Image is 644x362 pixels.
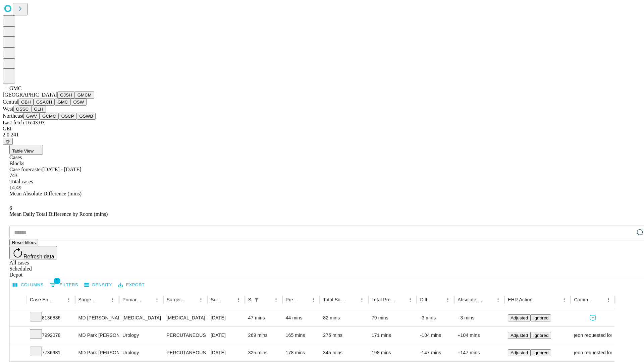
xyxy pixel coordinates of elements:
button: Menu [234,295,243,304]
button: Density [83,280,114,290]
div: Surgeon requested longer [574,327,611,344]
span: Last fetch: 16:43:03 [3,120,45,125]
span: Ignored [533,315,548,320]
div: 1 active filter [252,295,261,304]
div: [MEDICAL_DATA] SKIN [MEDICAL_DATA] MUSCLE AND BONE [167,309,204,326]
div: GEI [3,126,641,132]
button: Menu [604,295,613,304]
div: MD Park [PERSON_NAME] [78,344,116,361]
div: Predicted In Room Duration [286,297,299,302]
div: Absolute Difference [458,297,483,302]
button: Select columns [11,280,45,290]
div: 79 mins [372,309,414,326]
div: 178 mins [286,344,317,361]
div: Case Epic Id [30,297,54,302]
button: Adjusted [508,332,531,339]
div: Difference [420,297,433,302]
button: Sort [484,295,493,304]
button: Menu [559,295,569,304]
button: Ignored [531,314,551,321]
div: +147 mins [458,344,501,361]
span: Reset filters [12,240,36,245]
button: Sort [396,295,406,304]
button: OSCP [59,113,77,120]
div: Urology [122,327,160,344]
button: Adjusted [508,314,531,321]
button: GCMC [40,113,59,120]
div: 82 mins [323,309,365,326]
span: Adjusted [511,333,528,338]
div: Surgery Name [167,297,186,302]
span: Adjusted [511,315,528,320]
span: Ignored [533,333,548,338]
button: Sort [143,295,152,304]
button: Sort [262,295,271,304]
div: 325 mins [248,344,279,361]
div: +3 mins [458,309,501,326]
div: Comments [574,297,593,302]
span: Central [3,99,18,105]
button: Sort [299,295,309,304]
div: MD Park [PERSON_NAME] [78,327,116,344]
div: Total Scheduled Duration [323,297,347,302]
button: Menu [493,295,503,304]
div: Total Predicted Duration [372,297,396,302]
div: +104 mins [458,327,501,344]
div: 44 mins [286,309,317,326]
span: Ignored [533,350,548,355]
span: [DATE] - [DATE] [42,167,81,172]
span: 14.49 [9,185,21,190]
button: Menu [108,295,117,304]
div: -104 mins [420,327,451,344]
button: Expand [13,347,23,359]
span: @ [5,139,10,144]
button: GWV [23,113,40,120]
span: Refresh data [23,254,54,259]
button: Table View [9,145,43,155]
span: [GEOGRAPHIC_DATA] [3,92,57,98]
div: Primary Service [122,297,142,302]
span: Surgeon requested longer [565,327,621,344]
div: Scheduled In Room Duration [248,297,251,302]
button: Refresh data [9,246,57,259]
div: 2.0.241 [3,132,641,138]
button: Expand [13,330,23,342]
button: Show filters [48,280,80,290]
button: Menu [271,295,281,304]
span: 1 [54,278,60,284]
button: Menu [357,295,367,304]
div: 8136836 [30,309,72,326]
div: EHR Action [508,297,532,302]
div: [DATE] [211,309,241,326]
div: 165 mins [286,327,317,344]
div: Urology [122,344,160,361]
div: [DATE] [211,327,241,344]
div: -3 mins [420,309,451,326]
div: 171 mins [372,327,414,344]
span: GMC [9,85,21,91]
div: [MEDICAL_DATA] [122,309,160,326]
span: 6 [9,205,12,211]
button: Menu [152,295,162,304]
button: Export [116,280,146,290]
button: GLH [31,106,46,113]
button: Sort [348,295,357,304]
span: Mean Absolute Difference (mins) [9,191,82,196]
div: Surgery Date [211,297,224,302]
button: Ignored [531,332,551,339]
button: @ [3,138,13,145]
div: 345 mins [323,344,365,361]
span: Adjusted [511,350,528,355]
div: [DATE] [211,344,241,361]
span: Mean Daily Total Difference by Room (mins) [9,211,108,217]
span: Northeast [3,113,23,119]
span: Table View [12,148,34,154]
div: 269 mins [248,327,279,344]
span: Surgeon requested longer [565,344,621,361]
button: GBH [18,99,34,106]
div: MD [PERSON_NAME] [PERSON_NAME] Md [78,309,116,326]
span: Case forecaster [9,167,42,172]
button: Expand [13,312,23,324]
button: Menu [443,295,452,304]
div: 7992078 [30,327,72,344]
